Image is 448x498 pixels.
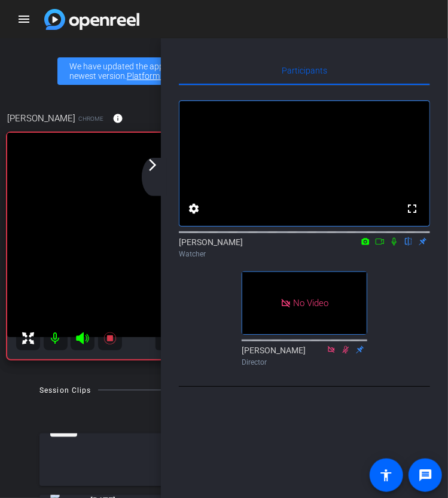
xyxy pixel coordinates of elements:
[17,12,31,26] mat-icon: menu
[418,468,432,482] mat-icon: message
[39,433,409,486] mat-expansion-panel-header: thumb-nail[DATE]Recording
[145,158,160,172] mat-icon: arrow_forward_ios
[112,113,123,124] mat-icon: info
[179,249,430,259] div: Watcher
[44,9,139,30] img: app logo
[242,357,367,368] div: Director
[57,57,391,85] div: We have updated the app to v2.15.0. Please make sure the mobile user has the newest version.
[242,344,367,368] div: [PERSON_NAME]
[187,201,201,216] mat-icon: settings
[405,201,419,216] mat-icon: fullscreen
[127,71,186,81] a: Platform Status
[7,112,75,125] span: [PERSON_NAME]
[78,114,103,123] span: Chrome
[379,468,394,482] mat-icon: accessibility
[282,66,327,75] span: Participants
[39,384,92,396] div: Session Clips
[293,298,328,308] span: No Video
[401,236,416,246] mat-icon: flip
[179,236,430,259] div: [PERSON_NAME]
